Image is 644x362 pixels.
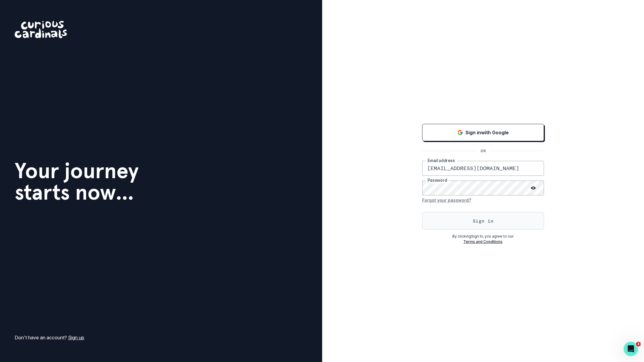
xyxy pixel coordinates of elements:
[463,239,502,244] a: Terms and Conditions
[465,129,509,136] p: Sign in with Google
[636,342,641,346] span: 3
[15,21,67,38] img: Curious Cardinals Logo
[422,234,544,239] p: By clicking Sign In , you agree to our
[422,195,471,205] button: Forgot your password?
[15,334,84,341] p: Don't have an account?
[15,160,139,203] h1: Your journey starts now...
[624,342,638,356] iframe: Intercom live chat
[422,124,544,141] button: Sign in with Google (GSuite)
[422,212,544,229] button: Sign in
[68,335,84,341] a: Sign up
[477,148,489,154] p: OR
